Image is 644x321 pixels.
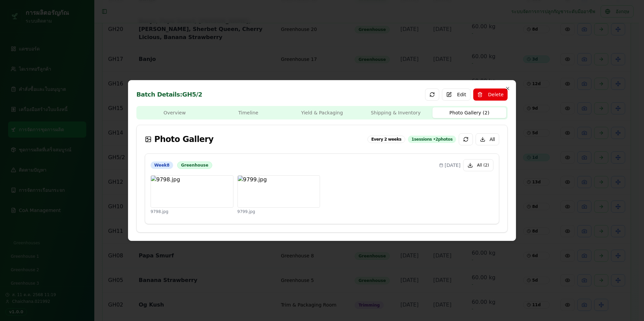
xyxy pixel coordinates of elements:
button: All (2) [463,159,493,171]
h2: Batch Details: GH5/2 [136,92,202,98]
span: Photo Gallery [145,135,214,143]
button: All [476,133,499,145]
span: [DATE] [439,162,460,169]
button: Photo Gallery ( 2 ) [432,107,506,118]
div: Every 2 weeks [367,136,405,143]
div: Greenhouse [177,162,212,169]
button: Shipping & Inventory [359,107,432,118]
button: Yield & Packaging [285,107,359,118]
button: Timeline [212,107,285,118]
button: Edit [442,88,471,101]
div: Week 8 [151,162,173,169]
button: Delete [473,88,508,101]
div: 1 sessions • 2 photos [408,136,456,143]
button: Overview [138,107,212,118]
